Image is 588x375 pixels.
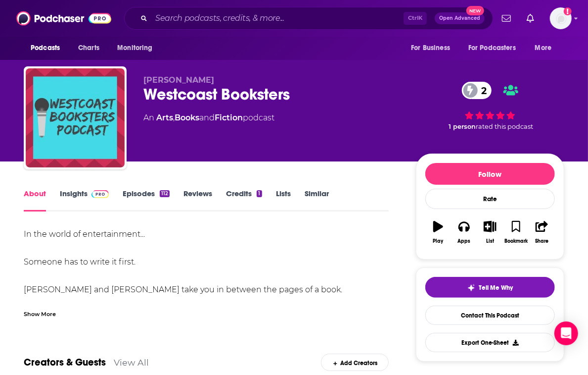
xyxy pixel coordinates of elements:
button: Show profile menu [550,7,572,29]
a: Show notifications dropdown [498,10,515,27]
img: tell me why sparkle [467,284,475,292]
button: Follow [425,163,555,185]
span: and [199,113,215,122]
div: Share [535,238,548,244]
a: Charts [72,39,105,57]
a: Similar [305,189,329,212]
img: Podchaser Pro [91,190,109,198]
a: Credits1 [226,189,262,212]
div: 1 [257,190,262,197]
a: Fiction [215,113,243,122]
span: New [466,6,484,15]
span: Open Advanced [439,16,480,21]
button: Open AdvancedNew [435,12,485,24]
span: Tell Me Why [479,284,513,292]
a: Show notifications dropdown [523,10,538,27]
a: Creators & Guests [24,356,106,369]
div: 2 1 personrated this podcast [416,75,564,137]
button: open menu [528,39,564,57]
button: open menu [24,39,73,57]
button: open menu [110,39,165,57]
button: Export One-Sheet [425,333,555,352]
button: open menu [404,39,462,57]
a: Episodes112 [123,189,170,212]
button: Share [529,214,555,250]
span: More [535,41,552,55]
div: Add Creators [321,354,389,371]
button: tell me why sparkleTell Me Why [425,277,555,298]
span: Charts [78,41,99,55]
button: open menu [462,39,530,57]
a: View All [114,357,149,368]
a: 2 [462,82,492,99]
a: Contact This Podcast [425,306,555,325]
img: Westcoast Booksters [26,68,125,167]
input: Search podcasts, credits, & more... [151,10,404,26]
div: Bookmark [504,238,528,244]
button: List [477,214,503,250]
a: About [24,189,46,212]
div: List [486,238,494,244]
div: 112 [160,190,170,197]
button: Apps [451,214,477,250]
button: Play [425,214,451,250]
img: Podchaser - Follow, Share and Rate Podcasts [16,9,111,28]
span: [PERSON_NAME] [143,75,214,85]
div: Open Intercom Messenger [554,321,578,345]
span: Ctrl K [404,12,427,25]
span: rated this podcast [476,123,533,130]
span: 2 [472,82,492,99]
img: User Profile [550,7,572,29]
a: Lists [276,189,291,212]
span: For Podcasters [468,41,516,55]
div: An podcast [143,112,274,124]
span: Podcasts [31,41,60,55]
a: Books [175,113,199,122]
span: Monitoring [117,41,152,55]
a: Arts [156,113,173,122]
div: Search podcasts, credits, & more... [124,7,493,30]
a: Reviews [183,189,212,212]
span: , [173,113,175,122]
span: Logged in as mfurr [550,7,572,29]
div: Apps [458,238,471,244]
div: In the world of entertainment... Someone has to write it first. [PERSON_NAME] and [PERSON_NAME] t... [24,227,389,352]
a: InsightsPodchaser Pro [60,189,109,212]
span: 1 person [449,123,476,130]
svg: Add a profile image [564,7,572,15]
div: Play [433,238,444,244]
button: Bookmark [503,214,529,250]
span: For Business [411,41,450,55]
div: Rate [425,189,555,209]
